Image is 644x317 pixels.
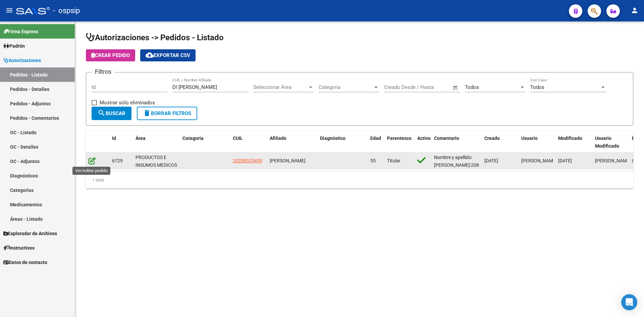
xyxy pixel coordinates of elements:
[415,131,431,153] datatable-header-cell: Activo
[143,110,191,116] span: Borrar Filtros
[146,52,190,58] span: Exportar CSV
[230,131,267,153] datatable-header-cell: CUIL
[370,158,376,163] span: 55
[53,3,80,18] span: - ospsip
[595,158,631,163] span: [PERSON_NAME]
[592,131,629,153] datatable-header-cell: Usuario Modificado
[86,172,633,189] div: 1 total
[3,42,25,50] span: Padrón
[320,136,345,141] span: Diagnóstico
[465,84,479,90] span: Todos
[146,51,154,59] mat-icon: cloud_download
[86,49,135,61] button: Crear Pedido
[595,136,619,149] span: Usuario Modificado
[484,158,498,163] span: [DATE]
[98,110,125,116] span: Buscar
[253,84,308,90] span: Seleccionar Área
[143,109,151,117] mat-icon: delete
[519,131,555,153] datatable-header-cell: Usuario
[5,6,13,14] mat-icon: menu
[521,136,538,141] span: Usuario
[412,84,444,90] input: End date
[370,136,381,141] span: Edad
[136,136,146,141] span: Área
[434,136,459,141] span: Comentario
[86,33,224,42] span: Autorizaciones -> Pedidos - Listado
[387,158,400,163] span: Titular
[92,67,115,76] h3: Filtros
[98,109,106,117] mat-icon: search
[109,131,133,153] datatable-header-cell: Id
[270,158,306,163] span: [PERSON_NAME]
[233,136,243,141] span: CUIL
[387,136,412,141] span: Parentesco
[3,57,41,64] span: Autorizaciones
[384,84,406,90] input: Start date
[180,131,230,153] datatable-header-cell: Categoria
[368,131,384,153] datatable-header-cell: Edad
[91,52,130,58] span: Crear Pedido
[530,84,544,90] span: Todos
[92,107,131,120] button: Buscar
[137,107,197,120] button: Borrar Filtros
[3,259,47,266] span: Datos de contacto
[267,131,317,153] datatable-header-cell: Afiliado
[558,136,582,141] span: Modificado
[112,158,123,163] span: 6729
[140,49,196,61] button: Exportar CSV
[431,131,482,153] datatable-header-cell: Comentario
[558,158,572,163] span: [DATE]
[319,84,373,90] span: Categoria
[100,99,155,107] span: Mostrar sólo eliminados
[417,136,431,141] span: Activo
[482,131,519,153] datatable-header-cell: Creado
[621,294,637,310] div: Open Intercom Messenger
[3,28,38,35] span: Firma Express
[384,131,415,153] datatable-header-cell: Parentesco
[3,230,57,237] span: Explorador de Archivos
[521,158,557,163] span: [PERSON_NAME]
[112,136,116,141] span: Id
[233,158,262,163] span: 20208525450
[452,84,460,92] button: Open calendar
[133,131,180,153] datatable-header-cell: Área
[317,131,368,153] datatable-header-cell: Diagnóstico
[555,131,592,153] datatable-header-cell: Modificado
[3,244,35,252] span: Instructivos
[270,136,286,141] span: Afiliado
[434,155,492,282] span: Nombre y apellido: [PERSON_NAME]:20852545 Fecha de cx 6/8 Paciente internado [PERSON_NAME] [PHONE...
[182,136,204,141] span: Categoria
[631,6,639,14] mat-icon: person
[484,136,500,141] span: Creado
[136,155,177,168] span: PRODUCTOS E INSUMOS MEDICOS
